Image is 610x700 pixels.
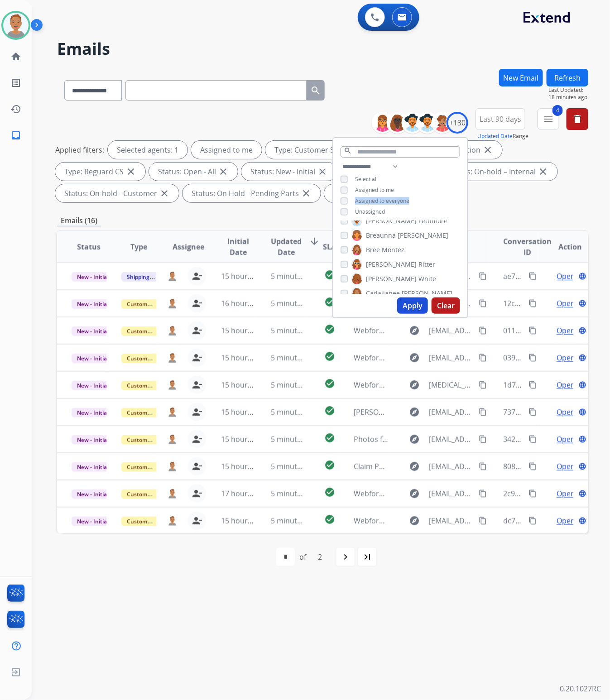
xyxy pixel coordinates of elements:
span: 5 minutes ago [271,353,319,363]
mat-icon: language [578,354,586,362]
mat-icon: content_copy [528,272,537,280]
mat-icon: language [578,435,586,443]
span: Claim Photos [354,461,399,471]
mat-icon: content_copy [528,489,537,498]
span: [EMAIL_ADDRESS][DOMAIN_NAME] [429,434,474,445]
mat-icon: language [578,272,586,280]
span: 15 hours ago [221,516,266,526]
div: +130 [447,112,468,134]
span: New - Initial [72,408,114,417]
mat-icon: content_copy [479,435,487,443]
span: Assignee [173,241,204,252]
mat-icon: check_circle [324,351,335,362]
span: 17 hours ago [221,489,266,499]
mat-icon: content_copy [479,354,487,362]
mat-icon: person_remove [192,271,202,282]
mat-icon: content_copy [528,517,537,525]
mat-icon: check_circle [324,514,335,525]
mat-icon: explore [409,407,420,417]
div: 2 [311,548,329,566]
span: White [418,274,436,283]
mat-icon: content_copy [528,381,537,389]
span: New - Initial [72,517,114,526]
button: New Email [499,69,543,86]
span: [PERSON_NAME] [366,274,417,283]
span: Open [557,379,575,390]
p: Applied filters: [55,144,104,155]
img: agent-avatar [168,489,177,499]
mat-icon: home [10,51,21,62]
mat-icon: content_copy [479,381,487,389]
mat-icon: arrow_downward [309,236,320,247]
span: Range [477,132,528,140]
mat-icon: language [578,299,586,307]
mat-icon: language [578,517,586,525]
mat-icon: close [317,166,328,177]
img: agent-avatar [168,461,177,471]
mat-icon: explore [409,325,420,336]
span: Customer Support [121,299,180,309]
span: Bree [366,245,380,254]
span: Ritter [418,260,435,269]
span: 5 minutes ago [271,298,319,308]
div: Status: Open - All [149,163,238,181]
p: 0.20.1027RC [560,684,601,695]
span: Customer Support [121,462,180,472]
span: 16 hours ago [221,298,266,308]
mat-icon: content_copy [528,435,537,443]
mat-icon: language [578,408,586,416]
mat-icon: history [10,104,21,115]
span: Last Updated: [548,86,588,94]
span: Open [557,325,575,336]
span: Customer Support [121,381,180,390]
span: Assigned to me [355,186,394,194]
mat-icon: explore [409,515,420,526]
span: Breaunna [366,231,396,240]
div: Type: Customer Support [265,141,380,159]
mat-icon: explore [409,488,420,499]
mat-icon: check_circle [324,324,335,335]
span: [EMAIL_ADDRESS][DOMAIN_NAME] [429,461,474,472]
div: Type: Reguard CS [55,163,145,181]
span: Status [77,241,101,252]
span: [EMAIL_ADDRESS][DOMAIN_NAME] [429,325,474,336]
mat-icon: navigate_next [340,551,351,562]
span: 18 minutes ago [548,94,588,101]
span: [PERSON_NAME] [366,260,417,269]
span: 5 minutes ago [271,407,319,417]
mat-icon: content_copy [528,462,537,470]
mat-icon: delete [572,114,583,125]
mat-icon: content_copy [528,354,537,362]
mat-icon: check_circle [324,405,335,416]
span: Customer Support [121,489,180,499]
div: Status: On Hold - Servicers [324,184,446,202]
span: Customer Support [121,354,180,363]
span: 5 minutes ago [271,434,319,444]
span: [PERSON_NAME] [398,231,448,240]
img: agent-avatar [168,298,177,308]
img: agent-avatar [168,353,177,363]
mat-icon: explore [409,379,420,390]
mat-icon: check_circle [324,297,335,307]
span: Lettimore [418,216,447,225]
span: Conversation ID [503,236,552,258]
span: Customer Support [121,408,180,417]
span: New - Initial [72,462,114,472]
mat-icon: language [578,326,586,335]
mat-icon: content_copy [479,408,487,416]
mat-icon: explore [409,352,420,363]
span: New - Initial [72,435,114,445]
span: Webform from [EMAIL_ADDRESS][DOMAIN_NAME] on [DATE] [354,489,559,499]
mat-icon: content_copy [528,408,537,416]
mat-icon: list_alt [10,77,21,88]
mat-icon: check_circle [324,487,335,498]
span: 5 minutes ago [271,380,319,390]
mat-icon: content_copy [479,299,487,307]
img: agent-avatar [168,516,177,526]
mat-icon: menu [543,114,554,125]
button: Last 90 days [476,108,525,130]
span: SLA [323,241,336,252]
span: Open [557,271,575,282]
span: 15 hours ago [221,326,266,336]
span: Open [557,488,575,499]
